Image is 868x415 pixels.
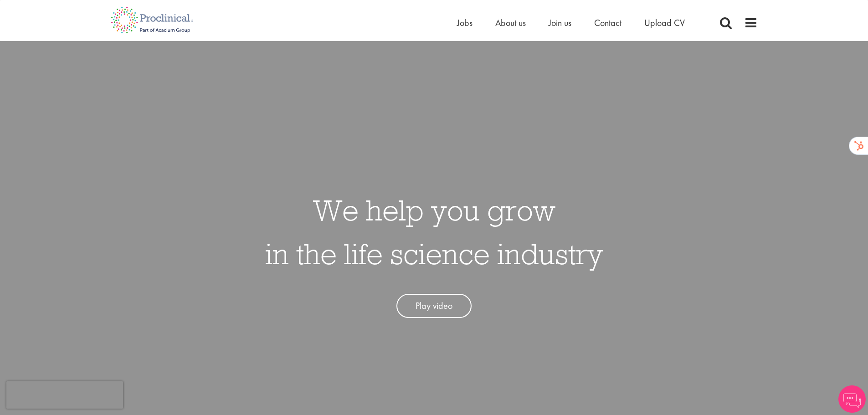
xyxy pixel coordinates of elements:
[265,188,603,276] h1: We help you grow in the life science industry
[838,385,866,413] img: Chatbot
[457,17,473,29] a: Jobs
[644,17,685,29] a: Upload CV
[396,294,472,318] a: Play video
[495,17,526,29] a: About us
[549,17,571,29] a: Join us
[594,17,621,29] a: Contact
